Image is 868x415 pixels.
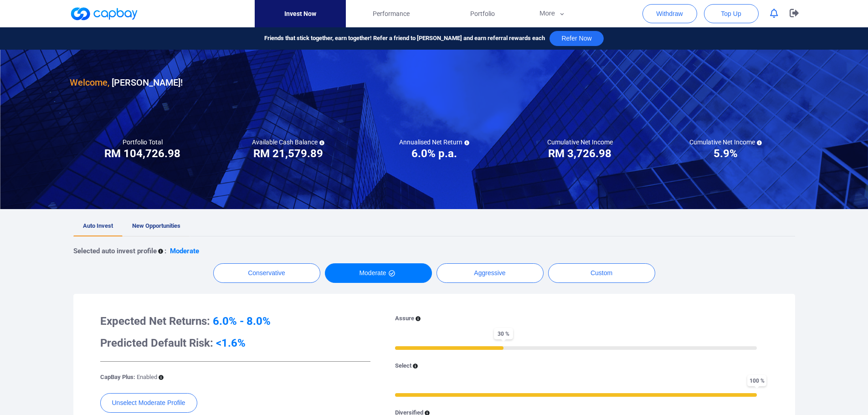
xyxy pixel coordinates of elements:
h5: Annualised Net Return [399,138,469,146]
h3: Expected Net Returns: [100,314,370,328]
p: : [164,246,166,256]
span: Top Up [721,9,741,18]
h5: Portfolio Total [123,138,163,146]
button: Refer Now [550,31,603,46]
span: Welcome, [70,77,109,88]
button: Custom [548,263,655,283]
h3: [PERSON_NAME] ! [70,75,183,90]
button: Moderate [325,263,432,283]
span: Friends that stick together, earn together! Refer a friend to [PERSON_NAME] and earn referral rew... [264,34,545,43]
span: 30 % [494,328,513,339]
span: Portfolio [470,9,495,19]
span: New Opportunities [132,222,180,229]
span: Performance [373,9,410,19]
span: 100 % [747,375,766,386]
span: Enabled [137,374,157,380]
p: CapBay Plus: [100,373,157,382]
h3: 5.9% [714,146,738,161]
span: Auto Invest [83,222,113,229]
h3: 6.0% p.a. [411,146,457,161]
button: Aggressive [437,263,544,283]
h3: RM 3,726.98 [548,146,611,161]
span: <1.6% [216,337,246,349]
h3: RM 104,726.98 [104,146,180,161]
p: Moderate [170,246,199,256]
button: Conservative [213,263,320,283]
h3: RM 21,579.89 [253,146,323,161]
h5: Cumulative Net Income [689,138,762,146]
p: Selected auto invest profile [73,246,157,256]
p: Select [395,361,411,371]
button: Unselect Moderate Profile [100,393,197,413]
h5: Cumulative Net Income [547,138,613,146]
h5: Available Cash Balance [252,138,324,146]
button: Top Up [704,4,759,23]
p: Assure [395,314,414,323]
span: 6.0% - 8.0% [213,315,271,328]
button: Withdraw [642,4,697,23]
h3: Predicted Default Risk: [100,336,370,350]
